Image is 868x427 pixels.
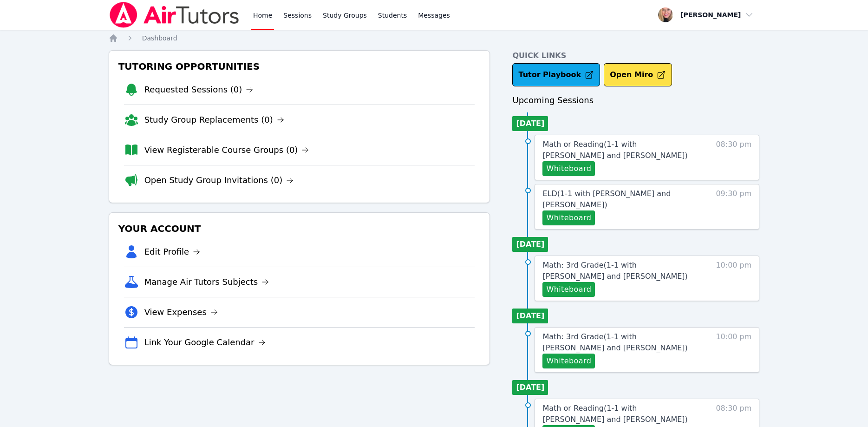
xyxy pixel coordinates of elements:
[542,404,687,424] span: Math or Reading ( 1-1 with [PERSON_NAME] and [PERSON_NAME] )
[144,306,218,319] a: View Expenses
[542,331,699,354] a: Math: 3rd Grade(1-1 with [PERSON_NAME] and [PERSON_NAME])
[117,220,483,237] h3: Your Account
[142,33,177,43] a: Dashboard
[604,63,672,86] button: Open Miro
[512,116,548,131] li: [DATE]
[144,113,284,126] a: Study Group Replacements (0)
[542,189,671,209] span: ELD ( 1-1 with [PERSON_NAME] and [PERSON_NAME] )
[144,83,254,96] a: Requested Sessions (0)
[542,261,687,281] span: Math: 3rd Grade ( 1-1 with [PERSON_NAME] and [PERSON_NAME] )
[512,380,548,395] li: [DATE]
[716,139,751,176] span: 08:30 pm
[542,139,699,161] a: Math or Reading(1-1 with [PERSON_NAME] and [PERSON_NAME])
[542,188,699,210] a: ELD(1-1 with [PERSON_NAME] and [PERSON_NAME])
[418,11,450,20] span: Messages
[144,245,201,258] a: Edit Profile
[512,50,759,61] h4: Quick Links
[512,237,548,252] li: [DATE]
[144,174,294,187] a: Open Study Group Invitations (0)
[542,282,595,297] button: Whiteboard
[542,210,595,225] button: Whiteboard
[542,354,595,368] button: Whiteboard
[542,140,687,160] span: Math or Reading ( 1-1 with [PERSON_NAME] and [PERSON_NAME] )
[144,276,269,289] a: Manage Air Tutors Subjects
[109,33,760,43] nav: Breadcrumb
[542,403,699,425] a: Math or Reading(1-1 with [PERSON_NAME] and [PERSON_NAME])
[716,331,751,368] span: 10:00 pm
[512,94,759,107] h3: Upcoming Sessions
[542,332,687,352] span: Math: 3rd Grade ( 1-1 with [PERSON_NAME] and [PERSON_NAME] )
[512,309,548,323] li: [DATE]
[144,336,266,349] a: Link Your Google Calendar
[117,58,483,75] h3: Tutoring Opportunities
[142,34,177,42] span: Dashboard
[144,144,309,157] a: View Registerable Course Groups (0)
[542,260,699,282] a: Math: 3rd Grade(1-1 with [PERSON_NAME] and [PERSON_NAME])
[542,161,595,176] button: Whiteboard
[716,188,751,225] span: 09:30 pm
[512,63,600,86] a: Tutor Playbook
[716,260,751,297] span: 10:00 pm
[109,2,240,28] img: Air Tutors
